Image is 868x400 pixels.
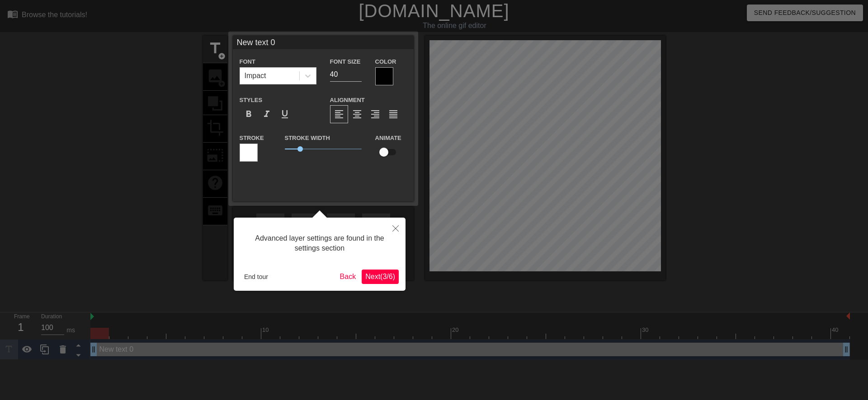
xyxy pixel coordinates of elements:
span: Next ( 3 / 6 ) [365,273,395,280]
button: End tour [241,270,272,284]
div: Advanced layer settings are found in the settings section [241,224,399,263]
button: Close [386,218,406,238]
button: Back [336,270,360,284]
button: Next [362,270,399,284]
